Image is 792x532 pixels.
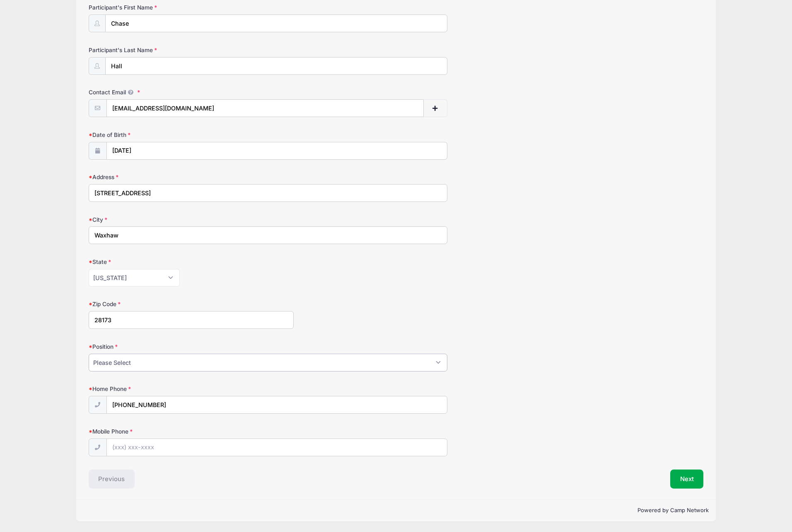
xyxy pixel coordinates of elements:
[106,396,447,414] input: (xxx) xxx-xxxx
[106,142,447,160] input: mm/dd/yyyy
[89,343,294,351] label: Position
[105,14,447,32] input: Participant's First Name
[670,470,704,489] button: Next
[105,57,447,75] input: Participant's Last Name
[89,131,294,139] label: Date of Birth
[83,506,709,515] p: Powered by Camp Network
[89,216,294,224] label: City
[89,88,294,96] label: Contact Email
[89,385,294,393] label: Home Phone
[89,3,294,12] label: Participant's First Name
[89,300,294,308] label: Zip Code
[89,173,294,181] label: Address
[89,46,294,54] label: Participant's Last Name
[89,427,294,436] label: Mobile Phone
[89,258,294,266] label: State
[106,439,447,456] input: (xxx) xxx-xxxx
[89,311,294,329] input: xxxxx
[106,99,424,117] input: email@email.com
